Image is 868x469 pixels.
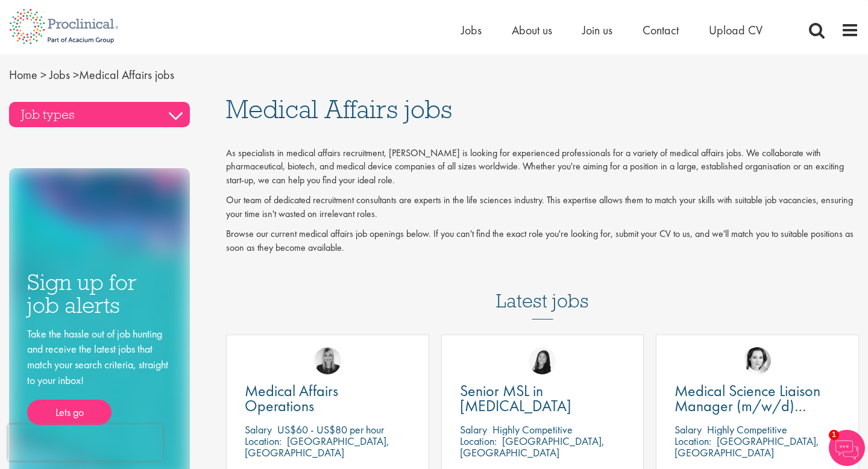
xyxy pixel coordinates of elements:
[226,194,859,221] p: Our team of dedicated recruitment consultants are experts in the life sciences industry. This exp...
[314,347,341,374] img: Janelle Jones
[27,326,172,426] div: Take the hassle out of job hunting and receive the latest jobs that match your search criteria, s...
[675,434,711,448] span: Location:
[9,67,37,83] a: breadcrumb link to Home
[245,434,281,448] span: Location:
[27,400,112,425] a: Lets go
[529,347,556,374] img: Numhom Sudsok
[643,22,679,38] a: Contact
[582,22,612,38] a: Join us
[226,227,859,255] p: Browse our current medical affairs job openings below. If you can't find the exact role you're lo...
[226,146,859,188] p: As specialists in medical affairs recruitment, [PERSON_NAME] is looking for experienced professio...
[8,424,163,461] iframe: reCAPTCHA
[492,423,573,436] p: Highly Competitive
[277,423,384,436] p: US$60 - US$80 per hour
[245,380,338,416] span: Medical Affairs Operations
[40,67,46,83] span: >
[829,430,839,440] span: 1
[9,67,174,83] span: Medical Affairs jobs
[461,22,482,38] a: Jobs
[744,347,771,374] img: Greta Prestel
[73,67,79,83] span: >
[675,423,702,436] span: Salary
[709,22,763,38] a: Upload CV
[49,67,70,83] a: breadcrumb link to Jobs
[512,22,552,38] a: About us
[460,380,571,416] span: Senior MSL in [MEDICAL_DATA]
[460,434,497,448] span: Location:
[27,271,172,317] h3: Sign up for job alerts
[9,102,190,127] h3: Job types
[707,423,787,436] p: Highly Competitive
[675,383,840,414] a: Medical Science Liaison Manager (m/w/d) Nephrologie
[460,383,626,414] a: Senior MSL in [MEDICAL_DATA]
[675,380,820,431] span: Medical Science Liaison Manager (m/w/d) Nephrologie
[460,434,605,459] p: [GEOGRAPHIC_DATA], [GEOGRAPHIC_DATA]
[245,423,272,436] span: Salary
[460,423,487,436] span: Salary
[496,260,589,319] h3: Latest jobs
[245,383,410,414] a: Medical Affairs Operations
[245,434,389,459] p: [GEOGRAPHIC_DATA], [GEOGRAPHIC_DATA]
[829,430,865,466] img: Chatbot
[675,434,819,459] p: [GEOGRAPHIC_DATA], [GEOGRAPHIC_DATA]
[226,93,452,125] span: Medical Affairs jobs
